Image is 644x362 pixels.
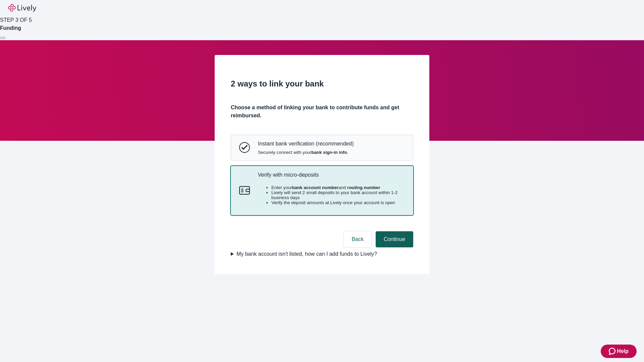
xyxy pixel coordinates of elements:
svg: Zendesk support icon [609,347,617,355]
strong: routing number [347,185,380,190]
li: Enter your and [271,185,405,190]
h2: 2 ways to link your bank [231,78,413,90]
button: Continue [376,231,413,247]
button: Zendesk support iconHelp [601,345,637,358]
p: Verify with micro-deposits [258,172,405,178]
summary: My bank account isn't listed, how can I add funds to Lively? [231,250,413,258]
span: Securely connect with your . [258,150,354,155]
img: Lively [8,4,36,12]
p: Instant bank verification (recommended) [258,140,354,147]
span: Help [617,347,629,355]
button: Micro-depositsVerify with micro-depositsEnter yourbank account numberand routing numberLively wil... [231,166,413,215]
strong: bank sign-in info [311,150,347,155]
svg: Instant bank verification [239,142,250,153]
svg: Micro-deposits [239,185,250,196]
strong: bank account number [292,185,339,190]
button: Back [343,231,372,247]
button: Instant bank verificationInstant bank verification (recommended)Securely connect with yourbank si... [231,135,413,160]
h4: Choose a method of linking your bank to contribute funds and get reimbursed. [231,104,413,120]
li: Lively will send 2 small deposits to your bank account within 1-2 business days [271,190,405,200]
li: Verify the deposit amounts at Lively once your account is open [271,200,405,205]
